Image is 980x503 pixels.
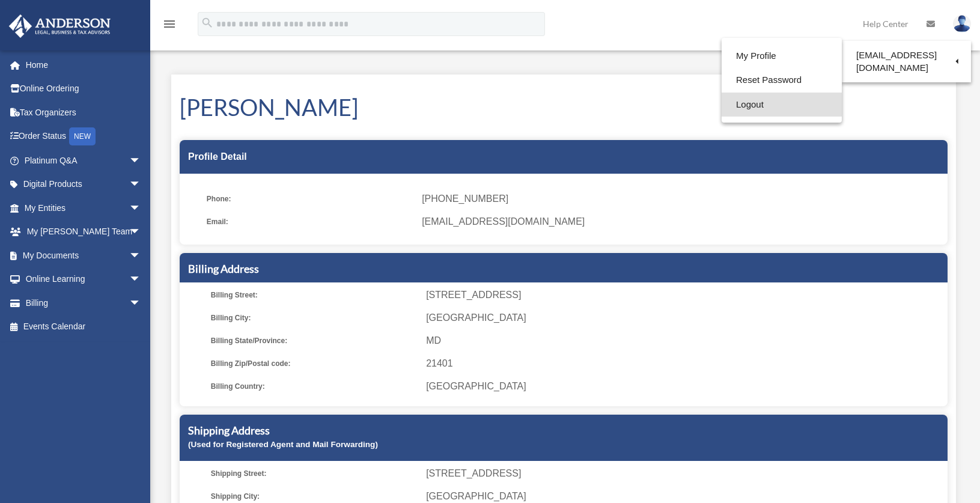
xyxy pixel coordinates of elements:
[8,243,159,267] a: My Documentsarrow_drop_down
[8,77,159,101] a: Online Ordering
[722,68,842,93] a: Reset Password
[8,315,159,339] a: Events Calendar
[8,53,159,77] a: Home
[426,309,943,326] span: [GEOGRAPHIC_DATA]
[8,291,159,315] a: Billingarrow_drop_down
[426,332,943,349] span: MD
[188,423,939,438] h5: Shipping Address
[426,355,943,372] span: 21401
[211,378,418,395] span: Billing Country:
[211,332,418,349] span: Billing State/Province:
[8,148,159,172] a: Platinum Q&Aarrow_drop_down
[201,16,214,29] i: search
[129,172,153,197] span: arrow_drop_down
[426,287,943,303] span: [STREET_ADDRESS]
[129,267,153,292] span: arrow_drop_down
[211,355,418,372] span: Billing Zip/Postal code:
[129,291,153,316] span: arrow_drop_down
[426,378,943,395] span: [GEOGRAPHIC_DATA]
[211,465,418,482] span: Shipping Street:
[211,309,418,326] span: Billing City:
[722,93,842,117] a: Logout
[207,191,413,207] span: Phone:
[8,100,159,124] a: Tax Organizers
[5,14,114,38] img: Anderson Advisors Platinum Portal
[129,220,153,245] span: arrow_drop_down
[426,465,943,482] span: [STREET_ADDRESS]
[722,44,842,69] a: My Profile
[8,220,159,244] a: My [PERSON_NAME] Teamarrow_drop_down
[422,213,939,230] span: [EMAIL_ADDRESS][DOMAIN_NAME]
[180,91,948,123] h1: [PERSON_NAME]
[188,440,378,449] small: (Used for Registered Agent and Mail Forwarding)
[8,196,159,220] a: My Entitiesarrow_drop_down
[8,172,159,197] a: Digital Productsarrow_drop_down
[8,124,159,149] a: Order StatusNEW
[207,213,413,230] span: Email:
[953,15,971,32] img: User Pic
[69,127,96,145] div: NEW
[180,140,948,174] div: Profile Detail
[188,261,939,276] h5: Billing Address
[129,148,153,173] span: arrow_drop_down
[8,267,159,291] a: Online Learningarrow_drop_down
[162,21,177,31] a: menu
[422,191,939,207] span: [PHONE_NUMBER]
[129,196,153,221] span: arrow_drop_down
[842,44,971,79] a: [EMAIL_ADDRESS][DOMAIN_NAME]
[211,287,418,303] span: Billing Street:
[129,243,153,268] span: arrow_drop_down
[162,17,177,31] i: menu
